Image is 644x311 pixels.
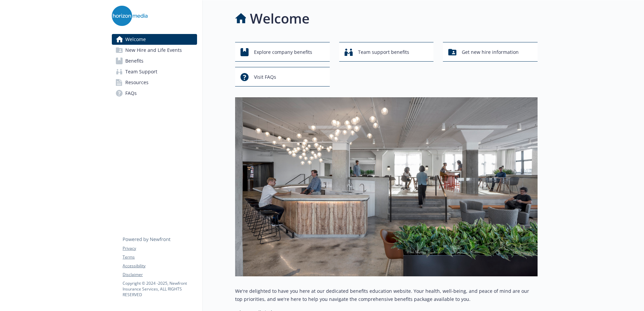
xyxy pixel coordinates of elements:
[123,254,197,260] a: Terms
[123,272,197,278] a: Disclaimer
[125,45,182,56] span: New Hire and Life Events
[125,66,157,77] span: Team Support
[125,56,143,66] span: Benefits
[462,46,519,59] span: Get new hire information
[112,56,197,66] a: Benefits
[254,71,276,83] span: Visit FAQs
[125,88,137,99] span: FAQs
[112,77,197,88] a: Resources
[123,263,197,269] a: Accessibility
[235,287,538,303] p: We're delighted to have you here at our dedicated benefits education website. Your health, well-b...
[250,8,310,29] h1: Welcome
[125,34,146,45] span: Welcome
[235,42,330,62] button: Explore company benefits
[254,46,312,59] span: Explore company benefits
[125,77,149,88] span: Resources
[112,88,197,99] a: FAQs
[112,45,197,56] a: New Hire and Life Events
[235,97,538,276] img: overview page banner
[112,34,197,45] a: Welcome
[443,42,538,62] button: Get new hire information
[235,67,330,87] button: Visit FAQs
[112,66,197,77] a: Team Support
[358,46,409,59] span: Team support benefits
[339,42,434,62] button: Team support benefits
[123,280,197,298] p: Copyright © 2024 - 2025 , Newfront Insurance Services, ALL RIGHTS RESERVED
[123,245,197,251] a: Privacy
